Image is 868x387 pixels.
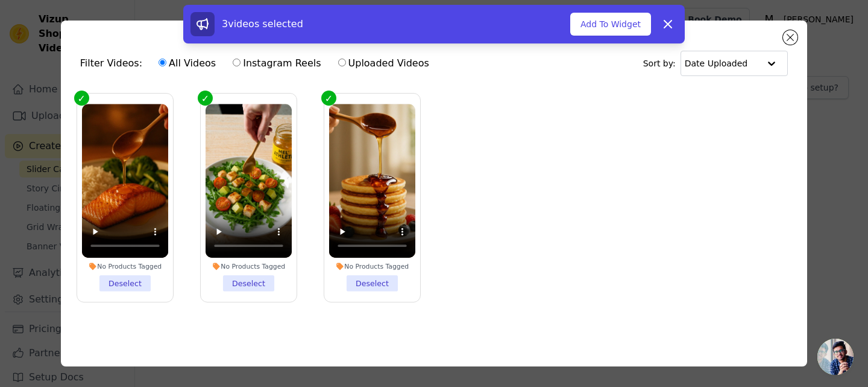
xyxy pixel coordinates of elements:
[570,13,651,36] button: Add To Widget
[643,51,788,76] div: Sort by:
[232,56,321,71] label: Instagram Reels
[817,339,854,375] div: Ouvrir le chat
[222,18,303,30] span: 3 videos selected
[158,56,216,71] label: All Videos
[206,262,292,270] div: No Products Tagged
[329,262,415,270] div: No Products Tagged
[82,262,168,270] div: No Products Tagged
[80,50,436,77] div: Filter Videos:
[338,56,430,71] label: Uploaded Videos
